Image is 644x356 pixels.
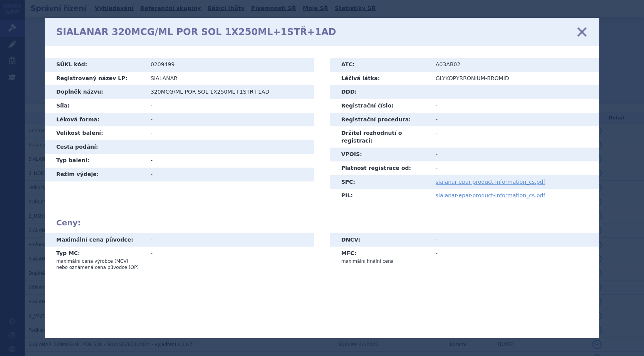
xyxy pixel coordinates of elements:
p: maximální finální cena [341,258,424,264]
th: ATC: [330,58,430,72]
th: Registrační procedura: [330,113,430,127]
th: DNCV: [330,233,430,247]
td: 320MCG/ML POR SOL 1X250ML+1STŘ+1AD [145,85,314,99]
th: Velikost balení: [45,126,145,140]
th: SÚKL kód: [45,58,145,72]
td: A03AB02 [430,58,599,72]
th: Typ balení: [45,154,145,168]
td: GLYKOPYRRONIUM-BROMID [430,72,599,86]
td: - [430,126,599,148]
div: - [151,236,309,244]
td: - [145,113,314,127]
th: Platnost registrace od: [330,161,430,175]
p: maximální cena výrobce (MCV) nebo oznámená cena původce (OP) [56,258,139,270]
td: 0209499 [145,58,314,72]
td: - [430,85,599,99]
td: - [430,233,599,247]
th: Registrovaný název LP: [45,72,145,86]
td: - [430,148,599,161]
th: Registrační číslo: [330,99,430,113]
th: Doplněk názvu: [45,85,145,99]
th: SPC: [330,175,430,189]
a: sialanar-epar-product-information_cs.pdf [436,192,545,198]
td: - [145,126,314,140]
td: - [145,99,314,113]
th: Léková forma: [45,113,145,127]
a: zavřít [576,26,588,38]
th: Léčivá látka: [330,72,430,86]
th: VPOIS: [330,148,430,161]
td: SIALANAR [145,72,314,86]
td: - [145,140,314,154]
td: - [430,113,599,127]
td: - [145,154,314,168]
td: - [430,99,599,113]
th: Cesta podání: [45,140,145,154]
h1: SIALANAR 320MCG/ML POR SOL 1X250ML+1STŘ+1AD [56,27,336,38]
th: Maximální cena původce: [45,233,145,247]
td: - [145,168,314,181]
th: Síla: [45,99,145,113]
th: Držitel rozhodnutí o registraci: [330,126,430,148]
th: PIL: [330,189,430,203]
h2: Ceny: [56,218,588,227]
th: Režim výdeje: [45,168,145,181]
th: Typ MC: [45,247,145,274]
td: - [430,247,599,267]
td: - [145,247,314,274]
td: - [430,161,599,175]
a: sialanar-epar-product-information_cs.pdf [436,179,545,185]
th: MFC: [330,247,430,267]
th: DDD: [330,85,430,99]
